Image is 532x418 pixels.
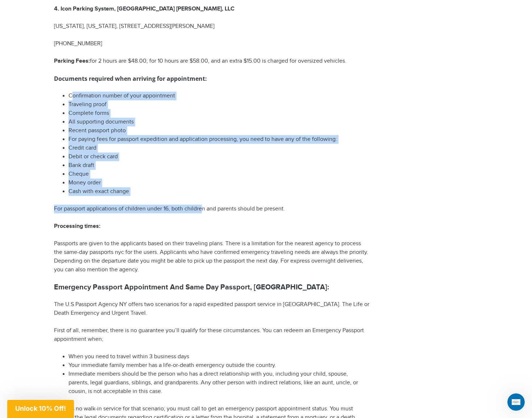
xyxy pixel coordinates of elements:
li: Cheque [68,170,369,179]
p: Passports are given to the applicants based on their traveling plans. There is a limitation for t... [54,239,369,274]
li: Cash with exact change [68,187,369,196]
li: Debit or check card [68,152,369,161]
li: Complete forms [68,109,369,118]
li: Your immediate family member has a life-or-death emergency outside the country. [68,361,369,370]
li: Immediate members should be the person who has a direct relationship with you, including your chi... [68,370,369,396]
p: [PHONE_NUMBER] [54,39,369,48]
p: [US_STATE], [US_STATE], [STREET_ADDRESS][PERSON_NAME] [54,22,369,31]
li: Bank draft [68,161,369,170]
li: Traveling proof [68,100,369,109]
strong: Emergency Passport Appointment And Same Day Passport, [GEOGRAPHIC_DATA]: [54,283,329,292]
strong: Parking Fees: [54,58,90,64]
p: for 2 hours are $48.00; for 10 hours are $58.00, and an extra $15.00 is charged for oversized veh... [54,57,369,66]
strong: Documents required when arriving for appointment: [54,75,207,83]
li: Recent passport photo [68,126,369,135]
li: Confirmation number of your appointment [68,92,369,100]
p: First of all, remember, there is no guarantee you’ll qualify for these circumstances. You can red... [54,326,369,344]
p: The U.S Passport Agency NY offers two scenarios for a rapid expedited passport service in [GEOGRA... [54,300,369,318]
strong: 4. Icon Parking System, [GEOGRAPHIC_DATA] [PERSON_NAME], LLC [54,5,234,12]
div: Unlock 10% Off! [7,400,74,418]
span: Unlock 10% Off! [15,405,66,412]
li: When you need to travel within 3 business days [68,352,369,361]
iframe: Intercom live chat [507,393,525,411]
strong: Processing times: [54,223,100,230]
p: For passport applications of children under 16, both children and parents should be present. [54,205,369,213]
li: All supporting documents [68,118,369,126]
li: Money order [68,179,369,187]
li: Credit card [68,144,369,152]
li: For paying fees for passport expedition and application processing, you need to have any of the f... [68,135,369,144]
